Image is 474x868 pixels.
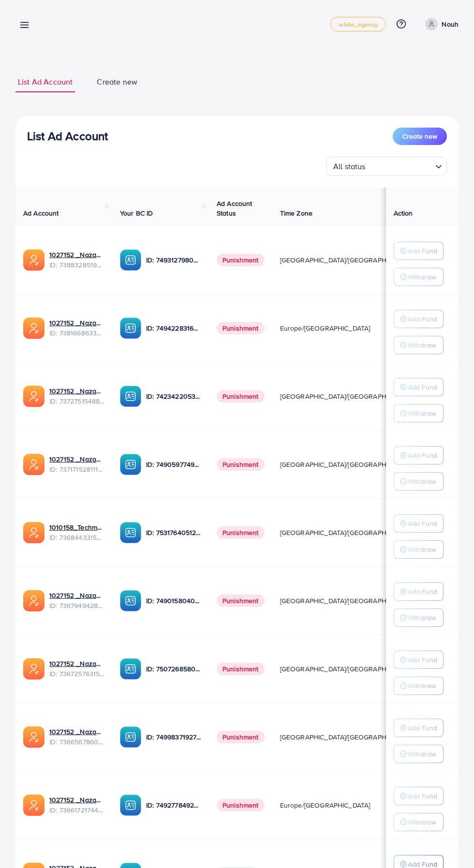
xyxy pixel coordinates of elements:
[394,310,444,328] button: Add Fund
[49,260,104,270] span: ID: 7388328519014645761
[394,208,413,218] span: Action
[408,339,436,351] p: Withdraw
[408,245,437,257] p: Add Fund
[394,608,444,627] button: Withdraw
[23,795,44,816] img: ic-ads-acc.e4c84228.svg
[408,790,437,802] p: Add Fund
[120,658,141,680] img: ic-ba-acc.ded83a64.svg
[146,254,201,266] p: ID: 7493127980932333584
[394,268,444,286] button: Withdraw
[49,669,104,679] span: ID: 7367257631523782657
[394,514,444,533] button: Add Fund
[217,663,265,675] span: Punishment
[369,158,431,174] input: Search for option
[49,396,104,406] span: ID: 7372751548805726224
[120,249,141,271] img: ic-ba-acc.ded83a64.svg
[27,129,108,143] h3: List Ad Account
[120,726,141,748] img: ic-ba-acc.ded83a64.svg
[23,726,44,748] img: ic-ads-acc.e4c84228.svg
[408,449,437,461] p: Add Fund
[217,458,265,471] span: Punishment
[402,131,437,141] span: Create new
[280,460,415,469] span: [GEOGRAPHIC_DATA]/[GEOGRAPHIC_DATA]
[217,799,265,811] span: Punishment
[393,128,447,145] button: Create new
[49,601,104,610] span: ID: 7367949428067450896
[217,254,265,266] span: Punishment
[120,386,141,407] img: ic-ba-acc.ded83a64.svg
[49,659,104,679] div: <span class='underline'>1027152 _Nazaagency_016</span></br>7367257631523782657
[23,386,44,407] img: ic-ads-acc.e4c84228.svg
[49,727,104,737] a: 1027152 _Nazaagency_0051
[394,446,444,464] button: Add Fund
[120,522,141,543] img: ic-ba-acc.ded83a64.svg
[120,590,141,611] img: ic-ba-acc.ded83a64.svg
[217,526,265,539] span: Punishment
[49,250,104,260] a: 1027152 _Nazaagency_019
[280,208,312,218] span: Time Zone
[394,582,444,601] button: Add Fund
[120,795,141,816] img: ic-ba-acc.ded83a64.svg
[408,816,436,828] p: Withdraw
[339,21,378,28] span: white_agency
[49,805,104,815] span: ID: 7366172174454882305
[49,464,104,474] span: ID: 7371715281112170513
[433,825,467,861] iframe: Chat
[146,663,201,675] p: ID: 7507268580682137618
[49,737,104,747] span: ID: 7366567860828749825
[49,318,104,328] a: 1027152 _Nazaagency_023
[49,727,104,747] div: <span class='underline'>1027152 _Nazaagency_0051</span></br>7366567860828749825
[18,76,73,87] span: List Ad Account
[23,522,44,543] img: ic-ads-acc.e4c84228.svg
[408,313,437,325] p: Add Fund
[146,595,201,607] p: ID: 7490158040596217873
[408,612,436,623] p: Withdraw
[23,249,44,271] img: ic-ads-acc.e4c84228.svg
[394,677,444,695] button: Withdraw
[330,17,386,31] a: white_agency
[394,242,444,260] button: Add Fund
[408,518,437,529] p: Add Fund
[120,208,153,218] span: Your BC ID
[280,255,415,265] span: [GEOGRAPHIC_DATA]/[GEOGRAPHIC_DATA]
[49,454,104,464] a: 1027152 _Nazaagency_04
[49,318,104,338] div: <span class='underline'>1027152 _Nazaagency_023</span></br>7381668633665093648
[49,386,104,406] div: <span class='underline'>1027152 _Nazaagency_007</span></br>7372751548805726224
[280,596,415,606] span: [GEOGRAPHIC_DATA]/[GEOGRAPHIC_DATA]
[394,404,444,422] button: Withdraw
[23,454,44,475] img: ic-ads-acc.e4c84228.svg
[394,472,444,491] button: Withdraw
[217,594,265,607] span: Punishment
[49,591,104,600] a: 1027152 _Nazaagency_003
[217,731,265,743] span: Punishment
[49,522,104,532] a: 1010158_Techmanistan pk acc_1715599413927
[421,18,459,30] a: Nouh
[408,407,436,419] p: Withdraw
[394,719,444,737] button: Add Fund
[97,76,137,87] span: Create new
[23,658,44,680] img: ic-ads-acc.e4c84228.svg
[23,318,44,339] img: ic-ads-acc.e4c84228.svg
[326,157,447,176] div: Search for option
[408,544,436,555] p: Withdraw
[408,586,437,597] p: Add Fund
[217,322,265,334] span: Punishment
[217,390,265,403] span: Punishment
[23,590,44,611] img: ic-ads-acc.e4c84228.svg
[280,664,415,674] span: [GEOGRAPHIC_DATA]/[GEOGRAPHIC_DATA]
[408,381,437,393] p: Add Fund
[442,18,459,30] p: Nouh
[23,208,59,218] span: Ad Account
[120,454,141,475] img: ic-ba-acc.ded83a64.svg
[394,651,444,669] button: Add Fund
[49,795,104,815] div: <span class='underline'>1027152 _Nazaagency_018</span></br>7366172174454882305
[408,748,436,760] p: Withdraw
[394,787,444,805] button: Add Fund
[49,454,104,474] div: <span class='underline'>1027152 _Nazaagency_04</span></br>7371715281112170513
[394,540,444,559] button: Withdraw
[49,386,104,396] a: 1027152 _Nazaagency_007
[408,271,436,283] p: Withdraw
[49,659,104,668] a: 1027152 _Nazaagency_016
[280,732,415,742] span: [GEOGRAPHIC_DATA]/[GEOGRAPHIC_DATA]
[280,391,415,401] span: [GEOGRAPHIC_DATA]/[GEOGRAPHIC_DATA]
